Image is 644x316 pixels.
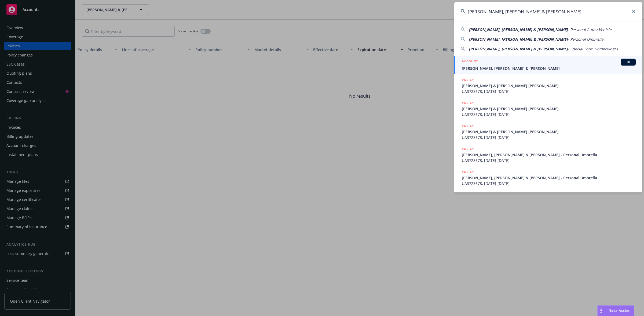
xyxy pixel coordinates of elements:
[462,100,474,105] h5: POLICY
[454,120,642,143] a: POLICY[PERSON_NAME] & [PERSON_NAME] [PERSON_NAME]UA3723678, [DATE]-[DATE]
[462,146,474,151] h5: POLICY
[568,37,603,42] span: - Personal Umbrella
[462,175,636,181] span: [PERSON_NAME], [PERSON_NAME] & [PERSON_NAME] - Personal Umbrella
[597,305,634,316] button: Nova Assist
[454,56,642,74] a: ACCOUNTBI[PERSON_NAME], [PERSON_NAME] & [PERSON_NAME]
[598,306,604,316] div: Drag to move
[462,169,474,174] h5: POLICY
[454,166,642,189] a: POLICY[PERSON_NAME], [PERSON_NAME] & [PERSON_NAME] - Personal UmbrellaUA3723678, [DATE]-[DATE]
[454,143,642,166] a: POLICY[PERSON_NAME], [PERSON_NAME] & [PERSON_NAME] - Personal UmbrellaUA3723678, [DATE]-[DATE]
[462,112,636,117] span: UA3723678, [DATE]-[DATE]
[462,158,636,163] span: UA3723678, [DATE]-[DATE]
[462,129,636,135] span: [PERSON_NAME] & [PERSON_NAME] [PERSON_NAME]
[609,308,630,313] span: Nova Assist
[462,181,636,186] span: UA3723678, [DATE]-[DATE]
[469,27,568,32] span: [PERSON_NAME], [PERSON_NAME] & [PERSON_NAME]
[462,59,478,65] h5: ACCOUNT
[462,77,474,82] h5: POLICY
[462,66,636,71] span: [PERSON_NAME], [PERSON_NAME] & [PERSON_NAME]
[454,2,642,21] input: Search...
[469,37,568,42] span: [PERSON_NAME], [PERSON_NAME] & [PERSON_NAME]
[462,106,636,112] span: [PERSON_NAME] & [PERSON_NAME] [PERSON_NAME]
[454,97,642,120] a: POLICY[PERSON_NAME] & [PERSON_NAME] [PERSON_NAME]UA3723678, [DATE]-[DATE]
[623,60,634,64] span: BI
[454,74,642,97] a: POLICY[PERSON_NAME] & [PERSON_NAME] [PERSON_NAME]UA3723678, [DATE]-[DATE]
[462,152,636,158] span: [PERSON_NAME], [PERSON_NAME] & [PERSON_NAME] - Personal Umbrella
[462,89,636,94] span: UA3723678, [DATE]-[DATE]
[462,123,474,128] h5: POLICY
[568,46,618,51] span: - Special Form Homeowners
[462,83,636,89] span: [PERSON_NAME] & [PERSON_NAME] [PERSON_NAME]
[568,27,612,32] span: - Personal Auto / Vehicle
[462,135,636,140] span: UA3723678, [DATE]-[DATE]
[469,46,568,51] span: [PERSON_NAME], [PERSON_NAME] & [PERSON_NAME]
